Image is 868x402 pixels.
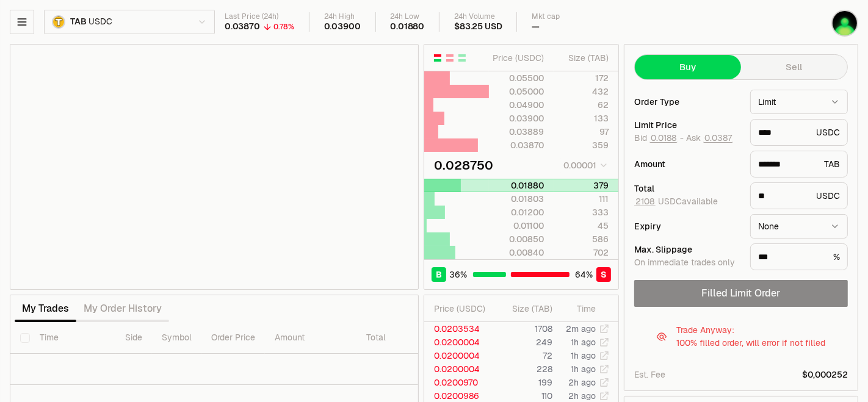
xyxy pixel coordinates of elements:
span: $0,000252 [802,368,848,381]
div: 62 [554,99,609,111]
th: Side [115,322,152,354]
button: 0.0188 [649,133,678,143]
button: Show Buy and Sell Orders [433,53,443,63]
div: 0.03889 [490,126,544,138]
div: 24h Low [391,12,425,21]
div: 0.03870 [225,21,260,32]
time: 2h ago [568,390,596,401]
div: 111 [554,193,609,205]
span: Ask [686,133,733,144]
time: 2h ago [568,377,596,388]
div: Limit Price [634,121,740,129]
div: 0.05500 [490,72,544,84]
div: 379 [554,179,609,192]
div: USDC [750,182,848,209]
div: 0.78% [273,22,294,32]
span: 64 % [576,268,593,281]
button: My Trades [15,296,76,321]
div: Trade Anyway : [676,324,734,336]
div: % [750,243,848,270]
button: Show Buy Orders Only [457,53,467,63]
div: 0.01200 [490,206,544,218]
div: Est. Fee [634,368,665,381]
div: TAB [750,151,848,178]
span: TAB [70,16,86,27]
time: 2m ago [566,323,596,334]
div: 0.04900 [490,99,544,111]
td: 0.0200970 [424,376,495,389]
div: 333 [554,206,609,218]
div: 97 [554,126,609,138]
button: Limit [750,90,848,114]
div: — [532,21,540,32]
div: Expiry [634,222,740,231]
td: 249 [495,336,553,349]
div: Last Price (24h) [225,12,294,21]
div: Total [634,184,740,193]
td: 72 [495,349,553,362]
button: My Order History [76,296,169,321]
button: 0.0387 [703,133,733,143]
button: 2108 [634,196,656,206]
button: 0.00001 [560,158,609,173]
time: 1h ago [571,364,596,375]
th: Amount [265,322,356,354]
span: 36 % [450,268,468,281]
div: Mkt cap [532,12,560,21]
span: S [601,268,607,281]
time: 1h ago [571,350,596,361]
div: Price ( USDC ) [490,52,544,64]
div: 0.028750 [434,157,493,174]
td: 0.0200004 [424,362,495,376]
div: 0.05000 [490,85,544,98]
div: USDC [750,119,848,146]
div: 24h High [324,12,361,21]
td: 1708 [495,322,553,336]
th: Total [356,322,448,354]
div: 0.01880 [490,179,544,192]
div: 0.01803 [490,193,544,205]
div: Size ( TAB ) [554,52,609,64]
div: 0.01880 [391,21,425,32]
time: 1h ago [571,337,596,348]
div: 24h Volume [454,12,502,21]
div: 0.00840 [490,246,544,259]
th: Order Price [201,322,265,354]
button: None [750,214,848,239]
td: 0.0200004 [424,349,495,362]
div: 359 [554,139,609,151]
div: 133 [554,112,609,124]
img: TAB.png [52,15,65,29]
div: 432 [554,85,609,98]
td: 228 [495,362,553,376]
div: 702 [554,246,609,259]
div: 0.03900 [490,112,544,124]
td: 199 [495,376,553,389]
img: tunn [831,10,858,37]
th: Symbol [152,322,201,354]
td: 0.0200004 [424,336,495,349]
div: 172 [554,72,609,84]
div: 100% filled order, will error if not filled [676,337,825,349]
div: Price ( USDC ) [434,303,494,315]
span: USDC [89,16,112,27]
div: $83.25 USD [454,21,502,32]
td: 0.0203534 [424,322,495,336]
div: Time [563,303,596,315]
button: Select all [20,333,30,343]
div: On immediate trades only [634,257,740,268]
div: 0.03870 [490,139,544,151]
div: 0.03900 [324,21,361,32]
div: 0.00850 [490,233,544,245]
div: Amount [634,160,740,168]
span: B [436,268,442,281]
div: Max. Slippage [634,245,740,254]
div: 586 [554,233,609,245]
div: Order Type [634,98,740,106]
div: 45 [554,220,609,232]
button: Buy [635,55,741,79]
th: Time [30,322,115,354]
span: USDC available [634,196,718,207]
button: Sell [741,55,847,79]
button: Show Sell Orders Only [445,53,455,63]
